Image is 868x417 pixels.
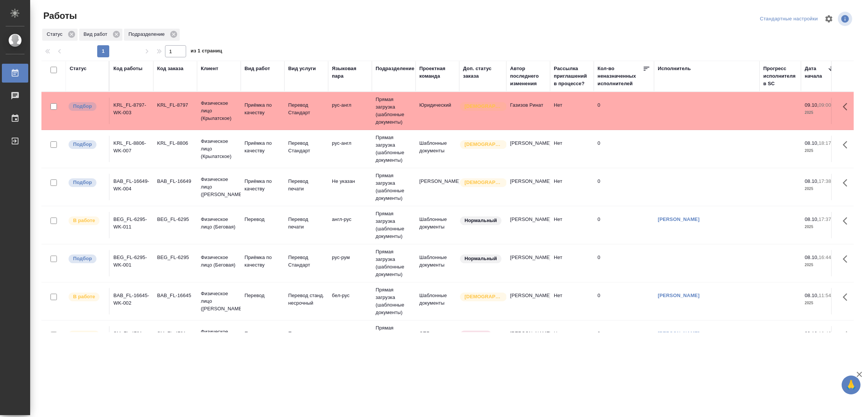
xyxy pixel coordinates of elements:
[245,330,281,337] p: Перевод
[376,65,414,72] div: Подразделение
[201,254,237,269] p: Физическое лицо (Беговая)
[510,65,546,87] div: Автор последнего изменения
[805,293,819,298] p: 08.10,
[84,31,110,38] p: Вид работ
[805,65,827,80] div: Дата начала
[838,98,856,116] button: Здесь прячутся важные кнопки
[288,330,324,345] p: Перевод Стандарт
[416,288,459,314] td: Шаблонные документы
[42,29,78,41] div: Статус
[550,136,594,162] td: Нет
[805,299,835,307] p: 2025
[288,140,324,155] p: Перевод Стандарт
[805,147,835,155] p: 2025
[838,250,856,268] button: Здесь прячутся важные кнопки
[110,212,153,238] td: BEG_FL-6295-WK-011
[838,212,856,230] button: Здесь прячутся важные кнопки
[73,103,92,110] p: Подбор
[416,98,459,124] td: Юридический
[110,288,153,314] td: BAB_FL-16645-WK-002
[658,216,700,222] a: [PERSON_NAME]
[201,65,218,72] div: Клиент
[805,185,835,193] p: 2025
[372,92,416,130] td: Прямая загрузка (шаблонные документы)
[288,216,324,231] p: Перевод печати
[157,178,193,185] div: BAB_FL-16649
[68,216,105,226] div: Исполнитель выполняет работу
[506,212,550,238] td: [PERSON_NAME]
[465,141,502,148] p: [DEMOGRAPHIC_DATA]
[73,141,92,148] p: Подбор
[245,65,270,72] div: Вид работ
[465,331,487,339] p: Срочный
[550,98,594,124] td: Нет
[805,331,819,336] p: 03.10,
[658,65,691,72] div: Исполнитель
[68,101,105,112] div: Можно подбирать исполнителей
[845,377,857,393] span: 🙏
[245,292,281,299] p: Перевод
[763,65,797,87] div: Прогресс исполнителя в SC
[245,178,281,193] p: Приёмка по качеству
[805,109,835,117] p: 2025
[110,98,153,124] td: KRL_FL-8797-WK-003
[594,136,654,162] td: 0
[110,136,153,162] td: KRL_FL-8806-WK-007
[465,179,502,186] p: [DEMOGRAPHIC_DATA]
[819,331,831,336] p: 10:46
[73,331,95,339] p: В работе
[245,216,281,223] p: Перевод
[506,98,550,124] td: Газизов Ринат
[554,65,590,87] div: Рассылка приглашений в процессе?
[68,178,105,188] div: Можно подбирать исполнителей
[842,376,860,394] button: 🙏
[73,217,95,224] p: В работе
[68,140,105,150] div: Можно подбирать исполнителей
[838,288,856,306] button: Здесь прячутся важные кнопки
[416,174,459,200] td: [PERSON_NAME]
[41,10,77,22] span: Работы
[819,102,831,108] p: 09:00
[191,46,222,57] span: из 1 страниц
[658,331,700,336] a: [PERSON_NAME]
[288,292,324,307] p: Перевод станд. несрочный
[594,250,654,276] td: 0
[594,98,654,124] td: 0
[819,216,831,222] p: 17:37
[157,330,193,337] div: SM_FL-4781
[201,176,237,198] p: Физическое лицо ([PERSON_NAME])
[805,223,835,231] p: 2025
[332,65,368,80] div: Языковая пара
[201,100,237,122] p: Физическое лицо (Крылатское)
[658,293,700,298] a: [PERSON_NAME]
[68,292,105,302] div: Исполнитель выполняет работу
[805,102,819,108] p: 09.10,
[506,326,550,353] td: [PERSON_NAME]
[758,13,820,25] div: split button
[838,174,856,192] button: Здесь прячутся важные кнопки
[372,320,416,358] td: Прямая загрузка (шаблонные документы)
[157,292,193,299] div: BAB_FL-16645
[819,293,831,298] p: 11:54
[465,255,497,262] p: Нормальный
[372,168,416,206] td: Прямая загрузка (шаблонные документы)
[372,244,416,282] td: Прямая загрузка (шаблонные документы)
[372,206,416,244] td: Прямая загрузка (шаблонные документы)
[288,178,324,193] p: Перевод печати
[416,136,459,162] td: Шаблонные документы
[419,65,455,80] div: Проектная команда
[245,101,281,117] p: Приёмка по качеству
[328,136,372,162] td: рус-англ
[157,65,183,72] div: Код заказа
[550,212,594,238] td: Нет
[79,29,122,41] div: Вид работ
[124,29,180,41] div: Подразделение
[201,216,237,231] p: Физическое лицо (Беговая)
[805,178,819,184] p: 08.10,
[288,254,324,269] p: Перевод Стандарт
[328,250,372,276] td: рус-рум
[328,174,372,200] td: Не указан
[245,254,281,269] p: Приёмка по качеству
[110,174,153,200] td: BAB_FL-16649-WK-004
[506,250,550,276] td: [PERSON_NAME]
